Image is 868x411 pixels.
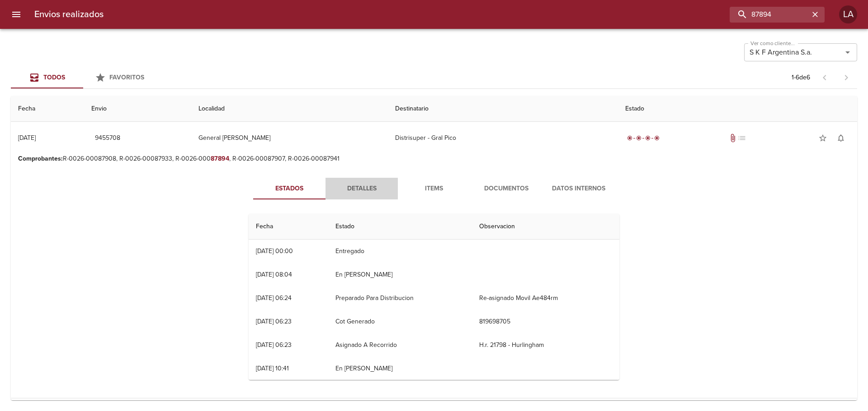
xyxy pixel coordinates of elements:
td: Asignado A Recorrido [328,333,472,357]
button: Abrir [841,46,854,59]
td: Entregado [328,240,472,263]
span: radio_button_checked [627,135,632,141]
div: Abrir información de usuario [839,5,857,23]
th: Observacion [472,214,619,240]
td: Cot Generado [328,310,472,333]
td: General [PERSON_NAME] [191,122,388,154]
th: Destinatario [388,96,618,122]
button: Agregar a favoritos [814,129,832,147]
span: 9455708 [95,133,120,144]
span: star_border [818,134,827,143]
td: Preparado Para Distribucion [328,286,472,310]
th: Estado [328,214,472,240]
span: Todos [43,74,65,81]
span: Datos Internos [548,183,609,194]
div: [DATE] 08:04 [256,271,292,278]
td: 819698705 [472,310,619,333]
p: 1 - 6 de 6 [792,73,810,82]
div: [DATE] [18,134,36,142]
div: [DATE] 06:24 [256,294,292,302]
span: Tiene documentos adjuntos [728,134,737,143]
div: Entregado [625,134,661,143]
span: Estados [259,183,320,194]
p: R-0026-00087908, R-0026-00087933, R-0026-000 , R-0026-00087907, R-0026-00087941 [18,154,850,163]
th: Estado [618,96,857,122]
span: notifications_none [836,134,845,143]
input: buscar [730,7,809,23]
div: [DATE] 00:00 [256,247,293,255]
button: menu [5,4,27,25]
span: radio_button_checked [654,135,660,141]
td: Distrisuper - Gral Pico [388,122,618,154]
td: Re-asignado Movil Ae484rm [472,286,619,310]
span: Detalles [331,183,392,194]
td: H.r. 21798 - Hurlingham [472,333,619,357]
th: Localidad [191,96,388,122]
td: En [PERSON_NAME] [328,263,472,286]
div: Tabs detalle de guia [253,178,615,199]
em: 87894 [211,155,229,162]
span: Documentos [476,183,537,194]
th: Fecha [11,96,84,122]
th: Fecha [249,214,328,240]
span: radio_button_checked [636,135,642,141]
h6: Envios realizados [34,7,104,22]
div: Tabs Envios [11,67,156,88]
b: Comprobantes : [18,155,63,162]
th: Envio [84,96,191,122]
span: Pagina siguiente [835,67,857,88]
td: En [PERSON_NAME] [328,357,472,380]
span: Pagina anterior [814,73,835,82]
div: [DATE] 06:23 [256,318,292,325]
span: No tiene pedido asociado [737,134,746,143]
span: Favoritos [109,74,144,81]
button: 9455708 [91,130,124,147]
div: LA [839,5,857,23]
div: [DATE] 06:23 [256,341,292,349]
div: [DATE] 10:41 [256,365,289,372]
button: Activar notificaciones [832,129,850,147]
span: radio_button_checked [645,135,651,141]
span: Items [403,183,465,194]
